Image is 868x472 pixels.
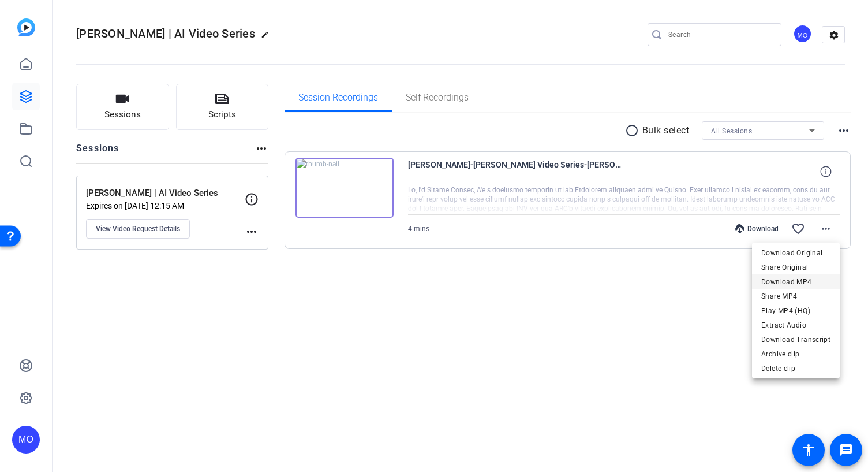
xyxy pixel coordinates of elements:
[761,289,830,303] span: Share MP4
[761,318,830,332] span: Extract Audio
[761,246,830,260] span: Download Original
[761,347,830,361] span: Archive clip
[761,275,830,289] span: Download MP4
[761,261,830,274] span: Share Original
[761,333,830,347] span: Download Transcript
[761,304,830,318] span: Play MP4 (HQ)
[761,362,830,376] span: Delete clip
